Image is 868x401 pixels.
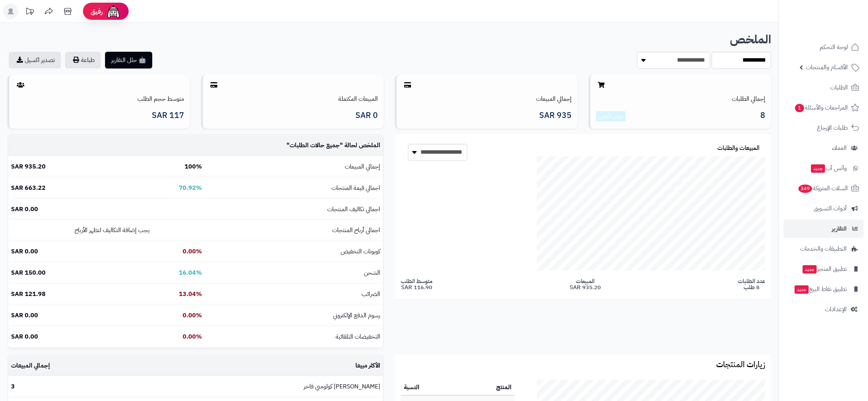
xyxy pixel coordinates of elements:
a: لوحة التحكم [784,38,863,56]
span: الطلبات [830,82,848,93]
b: 0.00 SAR [11,332,38,341]
a: تصدير اكسيل [9,52,61,68]
b: 16.04% [179,268,202,277]
span: جديد [811,164,825,173]
span: 0 SAR [355,111,378,120]
span: التقارير [832,223,847,234]
th: المنتج [422,380,514,396]
a: تطبيق المتجرجديد [784,260,863,278]
span: لوحة التحكم [820,42,848,53]
button: طباعة [65,52,101,68]
td: الشحن [205,263,383,283]
b: 150.00 SAR [11,268,46,277]
b: 0.00 SAR [11,247,38,256]
span: السلات المتروكة [798,183,848,194]
h3: المبيعات والطلبات [717,145,760,152]
b: 0.00 SAR [11,311,38,320]
b: 935.20 SAR [11,162,46,171]
span: المراجعات والأسئلة [794,102,848,113]
b: 13.04% [179,290,202,299]
a: التقارير [784,220,863,238]
td: [PERSON_NAME] كولومبي فاخر [135,376,383,397]
span: التطبيقات والخدمات [800,243,847,254]
span: تطبيق المتجر [802,264,847,274]
a: متوسط حجم الطلب [137,94,184,103]
span: متوسط الطلب 116.90 SAR [401,278,432,291]
td: كوبونات التخفيض [205,241,383,262]
b: 0.00% [183,332,202,341]
th: النسبة [401,380,422,396]
span: وآتس آب [810,163,847,173]
span: تطبيق نقاط البيع [794,284,847,294]
td: الملخص لحالة " " [205,135,383,156]
a: أدوات التسويق [784,199,863,218]
a: تحديثات المنصة [20,4,39,21]
td: الضرائب [205,284,383,305]
span: جميع حالات الطلبات [290,141,340,150]
b: 70.92% [179,183,202,193]
a: الإعدادات [784,300,863,318]
span: 935 SAR [539,111,572,120]
td: إجمالي المبيعات [205,156,383,177]
td: إجمالي المبيعات [8,355,135,376]
b: الملخص [730,30,771,48]
span: العملاء [832,143,847,153]
b: 0.00% [183,247,202,256]
span: رفيق [91,7,103,16]
span: الأقسام والمنتجات [806,62,848,73]
a: التطبيقات والخدمات [784,240,863,258]
span: 349 [798,185,812,193]
td: اجمالي قيمة المنتجات [205,178,383,199]
td: التخفيضات التلقائية [205,326,383,347]
a: المبيعات المكتملة [338,94,378,103]
a: الطلبات [784,78,863,97]
td: اجمالي أرباح المنتجات [205,220,383,241]
span: جديد [803,265,817,274]
span: المبيعات 935.20 SAR [570,278,601,291]
td: الأكثر مبيعا [135,355,383,376]
b: 663.22 SAR [11,183,46,193]
b: 0.00% [183,311,202,320]
small: يجب إضافة التكاليف لتظهر الأرباح [75,226,150,235]
span: 1 [795,104,804,112]
span: الإعدادات [825,304,847,315]
a: العملاء [784,139,863,157]
a: إجمالي المبيعات [536,94,572,103]
span: طلبات الإرجاع [817,123,848,133]
img: ai-face.png [106,4,121,19]
span: 117 SAR [152,111,184,120]
span: أدوات التسويق [814,203,847,214]
b: 100% [185,162,202,171]
td: اجمالي تكاليف المنتجات [205,199,383,220]
b: 3 [11,382,15,391]
a: طلبات الإرجاع [784,119,863,137]
b: 0.00 SAR [11,205,38,214]
b: 121.98 SAR [11,290,46,299]
td: رسوم الدفع الإلكتروني [205,305,383,326]
span: جديد [795,285,809,294]
a: إجمالي الطلبات [732,94,765,103]
button: 🤖 حلل التقارير [105,52,152,68]
a: السلات المتروكة349 [784,179,863,197]
a: تطبيق نقاط البيعجديد [784,280,863,298]
h3: زيارات المنتجات [401,360,765,369]
a: عرض التقارير [599,112,623,120]
a: المراجعات والأسئلة1 [784,99,863,117]
a: وآتس آبجديد [784,159,863,177]
span: عدد الطلبات 8 طلب [738,278,765,291]
span: 8 [760,111,765,122]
